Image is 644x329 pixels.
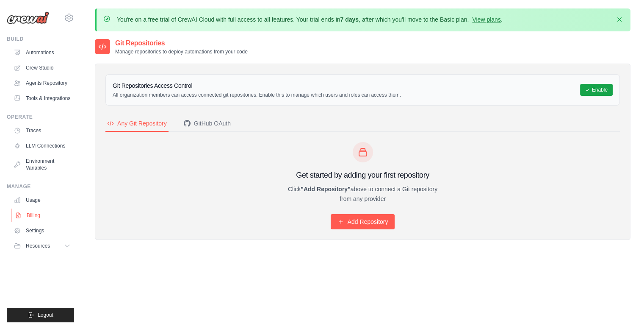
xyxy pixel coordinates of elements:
a: Settings [10,224,74,237]
a: Crew Studio [10,61,74,75]
a: Billing [11,209,75,222]
button: GitHub OAuth [182,116,232,132]
p: You're on a free trial of CrewAI Cloud with full access to all features. Your trial ends in , aft... [117,15,503,24]
a: Traces [10,124,74,137]
p: All organization members can access connected git repositories. Enable this to manage which users... [113,92,401,98]
strong: 7 days [340,16,359,23]
p: Click above to connect a Git repository from any provider [282,184,444,204]
div: Operate [7,114,74,120]
a: Usage [10,193,74,207]
a: LLM Connections [10,139,74,153]
a: Add Repository [331,214,395,229]
button: Enable [580,84,613,96]
div: Build [7,36,74,42]
div: Manage [7,183,74,190]
span: Resources [26,243,50,249]
img: Logo [7,11,49,24]
span: Logout [38,312,53,318]
button: Resources [10,239,74,253]
nav: Tabs [105,116,620,132]
h2: Git Repositories [115,38,248,48]
h3: Get started by adding your first repository [282,169,444,181]
strong: "Add Repository" [301,186,351,192]
div: Any Git Repository [107,119,167,128]
a: Environment Variables [10,154,74,175]
a: View plans [472,16,500,23]
p: Manage repositories to deploy automations from your code [115,48,248,55]
div: GitHub OAuth [184,119,231,128]
h3: Git Repositories Access Control [113,81,401,90]
a: Automations [10,46,74,59]
button: Logout [7,308,74,322]
a: Tools & Integrations [10,92,74,105]
button: Any Git Repository [105,116,169,132]
a: Agents Repository [10,76,74,90]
